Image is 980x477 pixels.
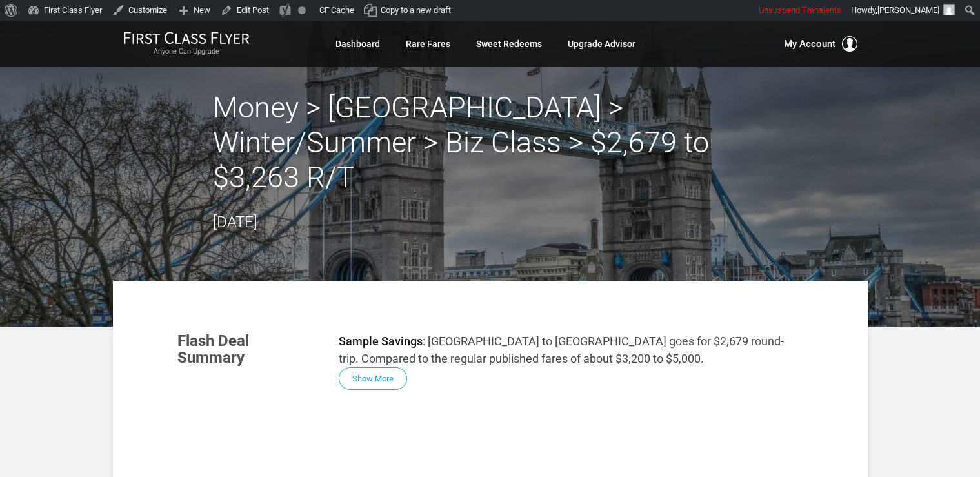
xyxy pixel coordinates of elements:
[877,5,939,15] span: [PERSON_NAME]
[568,32,635,56] a: Upgrade Advisor
[476,32,542,56] a: Sweet Redeems
[335,32,380,56] a: Dashboard
[123,31,250,57] a: First Class FlyerAnyone Can Upgrade
[339,332,803,367] p: : [GEOGRAPHIC_DATA] to [GEOGRAPHIC_DATA] goes for $2,679 round-trip. Compared to the regular publ...
[123,31,250,45] img: First Class Flyer
[213,90,768,195] h2: Money > [GEOGRAPHIC_DATA] > Winter/Summer > Biz Class > $2,679 to $3,263 R/T
[784,36,857,52] button: My Account
[177,332,319,367] h3: Flash Deal Summary
[213,213,257,231] time: [DATE]
[339,334,423,348] strong: Sample Savings
[406,32,450,56] a: Rare Fares
[784,36,835,52] span: My Account
[759,5,841,15] span: Unsuspend Transients
[339,367,407,390] button: Show More
[123,47,250,56] small: Anyone Can Upgrade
